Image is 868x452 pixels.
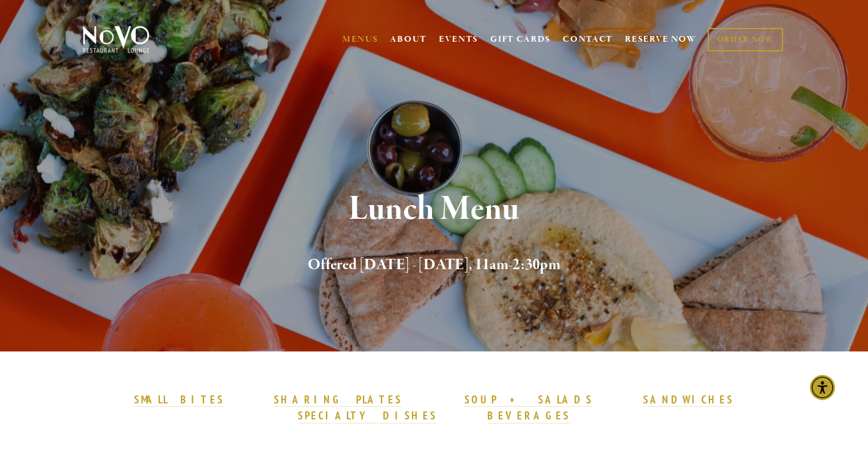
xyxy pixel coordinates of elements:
[439,34,478,45] a: EVENTS
[134,393,224,406] strong: SMALL BITES
[487,409,571,423] a: BEVERAGES
[298,409,437,423] a: SPECIALTY DISHES
[708,28,782,51] a: ORDER NOW
[643,393,734,407] a: SANDWICHES
[102,191,767,228] h1: Lunch Menu
[80,25,152,54] img: Novo Restaurant &amp; Lounge
[102,253,767,277] h2: Offered [DATE] - [DATE], 11am-2:30pm
[298,409,437,422] strong: SPECIALTY DISHES
[274,393,402,406] strong: SHARING PLATES
[487,409,571,422] strong: BEVERAGES
[465,393,592,406] strong: SOUP + SALADS
[563,29,613,50] a: CONTACT
[625,29,697,50] a: RESERVE NOW
[274,393,402,407] a: SHARING PLATES
[390,34,427,45] a: ABOUT
[810,375,835,400] div: Accessibility Menu
[342,34,378,45] a: MENUS
[134,393,224,407] a: SMALL BITES
[643,393,734,406] strong: SANDWICHES
[490,29,551,50] a: GIFT CARDS
[465,393,592,407] a: SOUP + SALADS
